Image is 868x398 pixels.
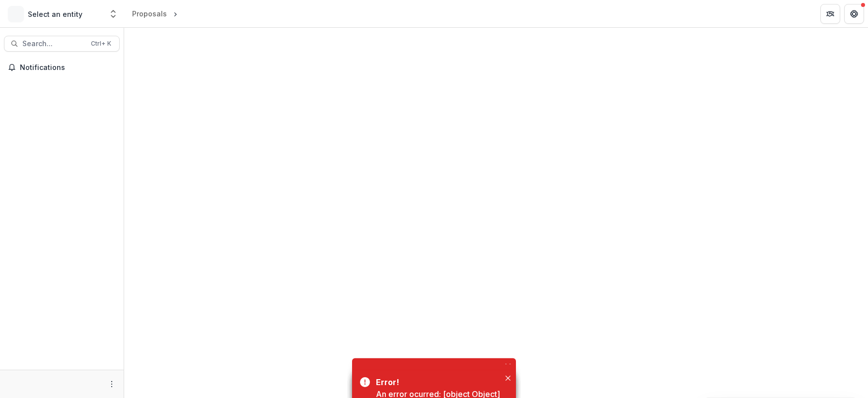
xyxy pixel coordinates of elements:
button: Close [502,360,514,372]
button: Search... [4,36,120,52]
div: Error! [376,376,496,388]
button: Open entity switcher [106,4,120,24]
div: Proposals [132,8,167,19]
div: Ctrl + K [89,38,113,49]
button: Partners [820,4,840,24]
span: Notifications [20,64,116,72]
button: Close [502,372,514,384]
button: Notifications [4,60,120,75]
a: Proposals [128,6,171,21]
p: Select an entity [28,9,82,19]
button: Close [502,366,514,378]
nav: breadcrumb [128,6,180,21]
button: Get Help [844,4,864,24]
span: Search... [22,40,85,48]
button: More [106,378,118,390]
